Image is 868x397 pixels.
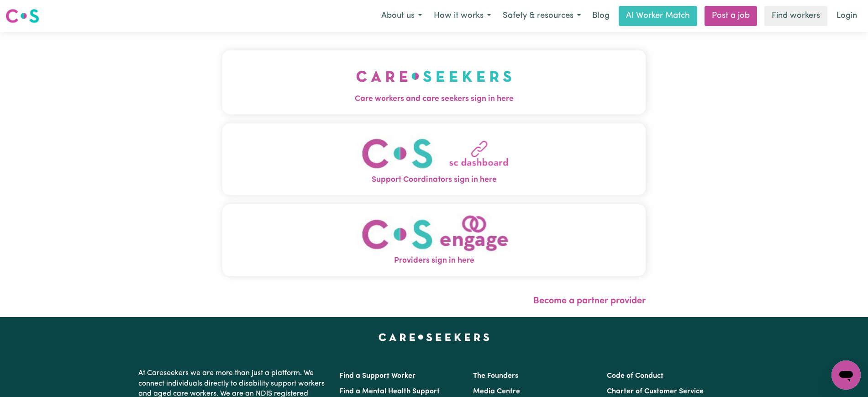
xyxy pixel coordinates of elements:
button: Care workers and care seekers sign in here [222,50,646,114]
a: AI Worker Match [619,6,697,26]
a: Login [831,6,863,26]
a: Careseekers logo [5,5,39,26]
a: Charter of Customer Service [607,388,704,395]
a: Media Centre [473,388,520,395]
a: Find a Support Worker [339,372,416,380]
a: Find workers [764,6,827,26]
iframe: Button to launch messaging window [831,360,861,390]
a: Become a partner provider [533,296,646,306]
img: Careseekers logo [5,8,39,24]
button: How it works [428,6,497,26]
button: Safety & resources [497,6,587,26]
a: Blog [587,6,615,26]
a: The Founders [473,372,518,380]
a: Careseekers home page [379,333,489,341]
span: Providers sign in here [222,255,646,267]
span: Care workers and care seekers sign in here [222,93,646,105]
a: Post a job [705,6,757,26]
button: Providers sign in here [222,204,646,276]
button: Support Coordinators sign in here [222,123,646,195]
a: Code of Conduct [607,372,663,380]
span: Support Coordinators sign in here [222,174,646,186]
button: About us [375,6,428,26]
